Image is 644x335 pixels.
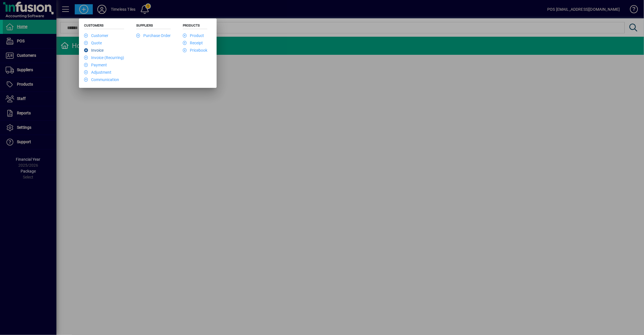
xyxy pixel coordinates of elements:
[84,33,108,38] a: Customer
[84,70,111,75] a: Adjustment
[183,33,204,38] a: Product
[84,77,119,82] a: Communication
[84,63,107,67] a: Payment
[84,23,124,29] h5: Customers
[84,41,102,45] a: Quote
[183,23,207,29] h5: Products
[84,55,124,60] a: Invoice (Recurring)
[183,48,207,53] a: Pricebook
[84,48,104,53] a: Invoice
[136,33,171,38] a: Purchase Order
[136,23,171,29] h5: Suppliers
[183,41,203,45] a: Receipt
